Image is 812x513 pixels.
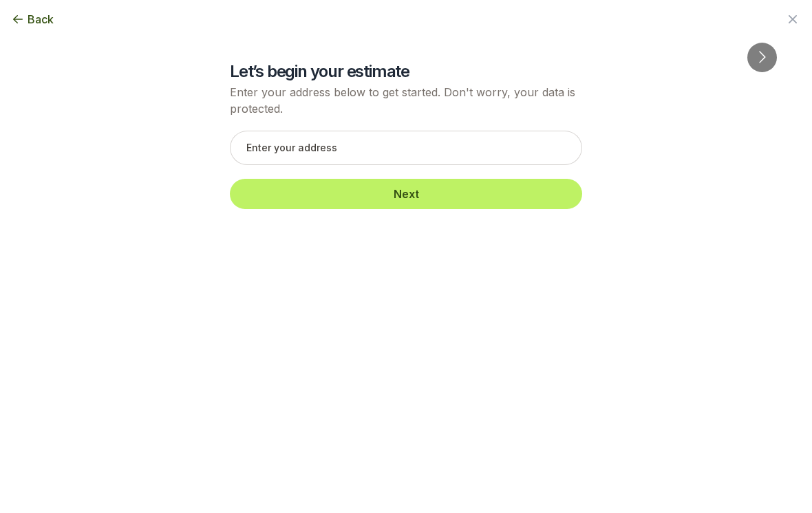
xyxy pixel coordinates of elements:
input: Enter your address [230,131,582,165]
button: Back [11,11,54,28]
p: Enter your address below to get started. Don't worry, your data is protected. [230,84,582,117]
button: Next [230,179,582,209]
span: Back [28,11,54,28]
button: Go to next slide [747,43,777,72]
h2: Let’s begin your estimate [230,61,582,83]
